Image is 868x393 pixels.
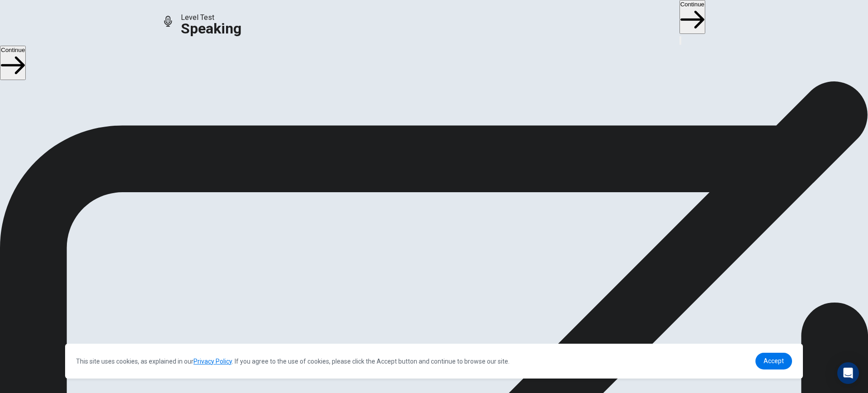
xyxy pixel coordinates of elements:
[181,12,241,23] span: Level Test
[65,344,803,379] div: cookieconsent
[76,358,509,365] span: This site uses cookies, as explained in our . If you agree to the use of cookies, please click th...
[181,23,241,34] h1: Speaking
[837,362,859,384] div: Open Intercom Messenger
[193,358,232,365] a: Privacy Policy
[764,357,784,365] span: Accept
[755,353,792,369] a: dismiss cookie message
